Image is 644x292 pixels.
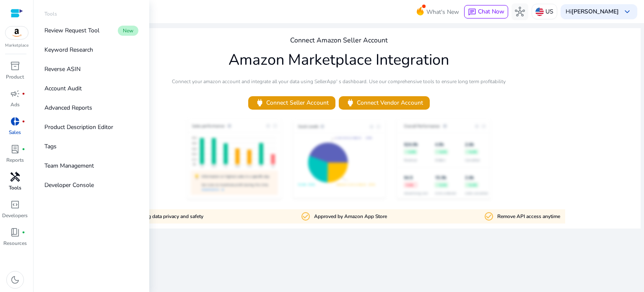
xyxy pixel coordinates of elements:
[345,98,355,108] span: power
[10,116,20,126] span: donut_small
[2,212,28,219] p: Developers
[44,123,113,132] p: Product Description Editor
[44,84,82,93] p: Account Audit
[9,129,21,136] p: Sales
[535,8,544,16] img: us.svg
[6,73,24,81] p: Product
[6,156,24,164] p: Reports
[10,144,20,154] span: lab_profile
[10,61,20,71] span: inventory_2
[484,211,494,221] mat-icon: check_circle_outline
[248,96,335,110] button: powerConnect Seller Account
[44,45,93,54] p: Keyword Research
[5,26,28,39] img: amazon.svg
[22,92,25,95] span: fiber_manual_record
[301,211,311,221] mat-icon: check_circle_outline
[3,239,27,247] p: Resources
[10,227,20,237] span: book_4
[545,4,553,19] p: US
[10,101,20,108] p: Ads
[339,96,430,110] button: powerConnect Vendor Account
[10,172,20,182] span: handyman
[229,51,449,69] h1: Amazon Marketplace Integration
[10,275,20,285] span: dark_mode
[345,98,423,108] span: Connect Vendor Account
[172,78,506,85] p: Connect your amazon account and integrate all your data using SellerApp' s dashboard. Use our com...
[515,7,525,17] span: hub
[44,65,80,74] p: Reverse ASIN
[314,213,387,221] p: Approved by Amazon App Store
[571,8,619,16] b: [PERSON_NAME]
[9,184,21,192] p: Tools
[44,161,94,170] p: Team Management
[255,98,265,108] span: power
[566,9,619,15] p: Hi
[468,8,476,16] span: chat
[44,142,57,151] p: Tags
[44,103,92,112] p: Advanced Reports
[290,37,388,45] h4: Connect Amazon Seller Account
[622,7,632,17] span: keyboard_arrow_down
[5,42,29,49] p: Marketplace
[10,89,20,99] span: campaign
[22,147,25,151] span: fiber_manual_record
[44,10,57,18] p: Tools
[255,98,329,108] span: Connect Seller Account
[44,181,94,189] p: Developer Console
[118,26,138,36] span: New
[131,213,203,221] p: Ensuring data privacy and safety
[512,3,528,20] button: hub
[44,26,99,35] p: Review Request Tool
[478,8,504,16] span: Chat Now
[426,5,459,19] span: What's New
[22,120,25,123] span: fiber_manual_record
[22,231,25,234] span: fiber_manual_record
[464,5,508,18] button: chatChat Now
[10,200,20,210] span: code_blocks
[497,213,560,221] p: Remove API access anytime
